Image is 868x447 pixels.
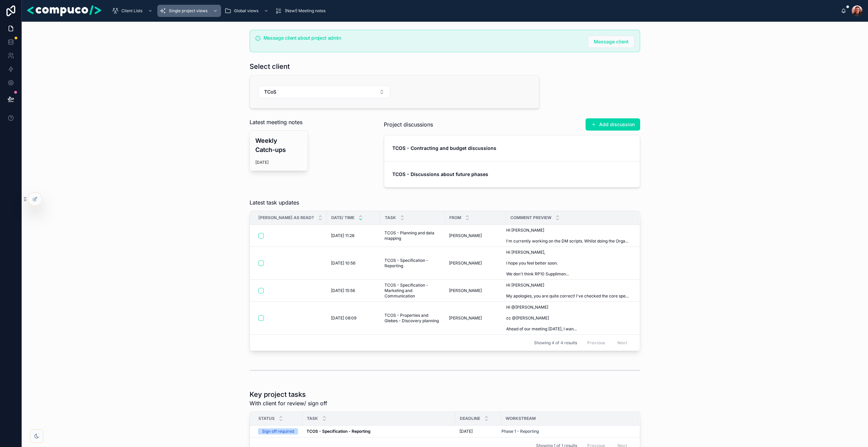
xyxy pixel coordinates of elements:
[264,89,276,95] span: TCoS
[263,36,583,40] h5: Message client about project admin
[331,315,376,321] a: [DATE] 08:09
[331,315,356,321] span: [DATE] 08:09
[384,313,441,324] a: TCOS - Properties and Glebes - Discovery planning
[459,429,497,434] a: [DATE]
[331,260,376,266] a: [DATE] 10:56
[258,428,298,434] a: Sign off required
[384,161,640,187] a: TCOS - Discussions about future phases
[258,85,390,98] button: Select Button
[594,38,629,45] span: Message client
[106,3,841,18] div: scrollable content
[586,118,640,131] button: Add discussion
[331,260,355,266] span: [DATE] 10:56
[534,340,577,346] span: Showing 4 of 4 results
[460,416,480,421] span: Deadline
[384,258,441,269] a: TCOS - Specification - Reporting
[385,215,396,220] span: Task
[449,288,482,293] span: [PERSON_NAME]
[157,5,221,17] a: Single project views
[506,305,631,332] a: Hi @[PERSON_NAME] cc @[PERSON_NAME] Ahead of our meeting [DATE], I wan...
[449,315,502,321] a: [PERSON_NAME]
[331,288,376,293] a: [DATE] 15:56
[250,62,290,71] h1: Select client
[285,8,325,14] span: (New!) Meeting notes
[331,233,354,238] span: [DATE] 11:28
[449,233,502,238] a: [PERSON_NAME]
[449,215,461,220] span: From
[250,198,299,207] span: Latest task updates
[258,215,314,220] span: [PERSON_NAME] as read?
[588,36,634,48] button: Message client
[384,283,441,299] a: TCOS - Specification - Marketing and Communication
[384,120,433,129] span: Project discussions
[506,416,536,421] span: Workstream
[501,429,539,434] a: Phase 1 - Reporting
[331,215,354,220] span: Date/ time
[506,250,631,277] a: Hi [PERSON_NAME], I hope you feel better soon. We don't think RP10 Supplimen...
[27,5,101,16] img: App logo
[250,130,308,171] a: Weekly Catch-ups[DATE]
[234,8,258,14] span: Global views
[501,429,631,434] a: Phase 1 - Reporting
[506,283,631,299] a: Hi [PERSON_NAME] My apologies, you are quite correct! I've checked the core spe...
[384,135,640,161] a: TCOS - Contracting and budget discussions
[449,260,482,266] span: [PERSON_NAME]
[262,428,294,434] div: Sign off required
[250,118,302,126] span: Latest meeting notes
[392,171,488,177] strong: TCOS - Discussions about future phases
[169,8,208,14] span: Single project views
[307,416,318,421] span: Task
[255,160,269,165] p: [DATE]
[110,5,156,17] a: Client Lists
[506,228,631,244] a: HI [PERSON_NAME] I'm currently working on the DM scripts. Whilst doing the Orga...
[384,230,441,241] a: TCOS - Planning and data mapping
[331,288,355,293] span: [DATE] 15:56
[510,215,551,220] span: Comment preview
[449,315,482,321] span: [PERSON_NAME]
[255,136,302,154] h4: Weekly Catch-ups
[459,429,473,434] span: [DATE]
[258,416,275,421] span: Status
[331,233,376,238] a: [DATE] 11:28
[307,429,371,434] strong: TCOS - Specification - Reporting
[392,145,496,151] strong: TCOS - Contracting and budget discussions
[250,399,327,407] span: With client for review/ sign off
[222,5,272,17] a: Global views
[121,8,142,14] span: Client Lists
[307,429,451,434] a: TCOS - Specification - Reporting
[250,390,327,399] h1: Key project tasks
[449,233,482,238] span: [PERSON_NAME]
[273,5,330,17] a: (New!) Meeting notes
[449,260,502,266] a: [PERSON_NAME]
[449,288,502,293] a: [PERSON_NAME]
